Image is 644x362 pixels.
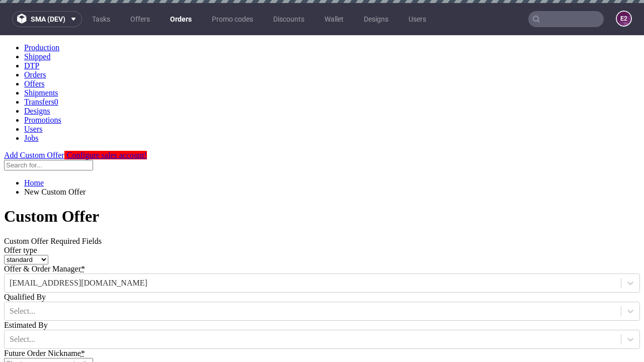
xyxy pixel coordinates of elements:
[164,11,198,27] a: Orders
[86,11,116,27] a: Tasks
[24,53,58,62] a: Shipments
[4,257,46,266] label: Qualified By
[617,12,631,26] figcaption: e2
[54,62,58,71] span: 0
[4,314,85,322] label: Future Order Nickname
[24,44,45,53] a: Offers
[31,16,65,23] span: sma (dev)
[24,152,640,161] li: New Custom Offer
[67,116,147,124] span: Configure sales account!
[403,11,432,27] a: Users
[4,229,85,238] label: Offer & Order Manager
[358,11,394,27] a: Designs
[4,172,640,191] h1: Custom Offer
[267,11,310,27] a: Discounts
[4,286,48,294] label: Estimated By
[24,99,38,107] a: Jobs
[24,143,44,152] a: Home
[24,62,58,71] a: Transfers0
[4,211,37,219] label: Offer type
[24,89,42,98] a: Users
[4,202,102,210] span: Custom Offer Required Fields
[206,11,259,27] a: Promo codes
[24,80,61,89] a: Promotions
[318,11,350,27] a: Wallet
[64,116,147,124] a: Configure sales account!
[12,11,82,27] button: sma (dev)
[24,8,59,17] a: Production
[81,314,85,322] abbr: required
[124,11,156,27] a: Offers
[24,17,50,26] a: Shipped
[4,323,93,333] input: Short company name, ie.: 'coca-cola-inc'. Allowed characters: letters, digits, - and _
[24,71,50,80] a: Designs
[24,26,39,35] a: DTP
[24,35,46,44] a: Orders
[4,125,93,135] input: Search for...
[4,116,64,124] a: Add Custom Offer
[81,229,85,238] abbr: required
